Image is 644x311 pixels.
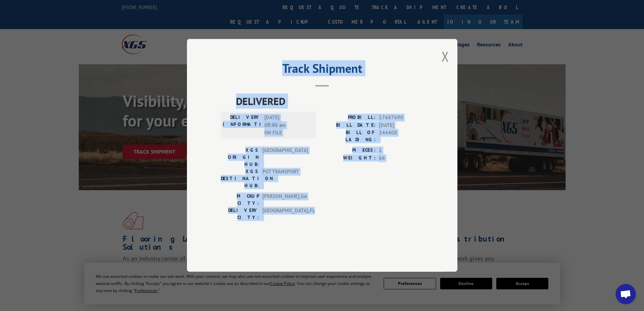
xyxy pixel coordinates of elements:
span: PGT TRANSPORT [262,168,308,190]
span: [GEOGRAPHIC_DATA] [262,147,308,168]
label: PROBILL: [322,114,376,122]
label: BILL DATE: [322,121,376,129]
span: 17687690 [379,114,424,122]
label: XGS ORIGIN HUB: [221,147,259,168]
span: [PERSON_NAME] , GA [262,193,308,207]
h2: Track Shipment [221,64,424,76]
span: 66 [379,154,424,162]
label: PIECES: [322,147,376,155]
label: BILL OF LADING: [322,129,376,143]
button: Close modal [442,47,449,65]
span: [DATE] 09:40 am ON FILE [264,114,310,137]
span: [GEOGRAPHIC_DATA] , FL [262,207,308,221]
label: XGS DESTINATION HUB: [221,168,259,190]
div: Open chat [616,284,636,304]
span: DELIVERED [236,94,424,109]
label: DELIVERY INFORMATION: [223,114,261,137]
span: 1 [379,147,424,155]
label: DELIVERY CITY: [221,207,259,221]
span: [DATE] [379,121,424,129]
span: 244408 [379,129,424,143]
label: PICKUP CITY: [221,193,259,207]
label: WEIGHT: [322,154,376,162]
